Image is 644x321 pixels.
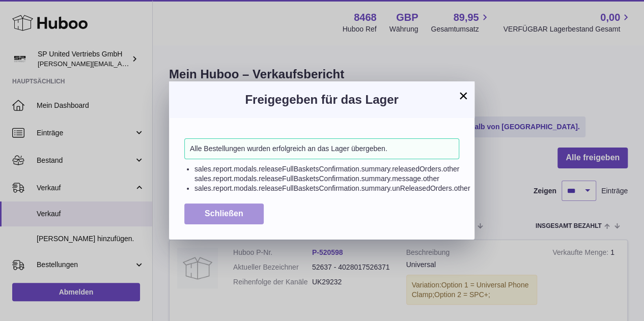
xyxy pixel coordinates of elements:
div: Alle Bestellungen wurden erfolgreich an das Lager übergeben. [184,138,459,159]
li: sales.report.modals.releaseFullBasketsConfirmation.summary.releasedOrders.other sales.report.moda... [194,164,459,184]
li: sales.report.modals.releaseFullBasketsConfirmation.summary.unReleasedOrders.other [194,184,459,193]
h3: Freigegeben für das Lager [184,92,459,108]
button: Schließen [184,203,264,224]
span: Schließen [205,209,243,218]
button: × [457,90,469,102]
